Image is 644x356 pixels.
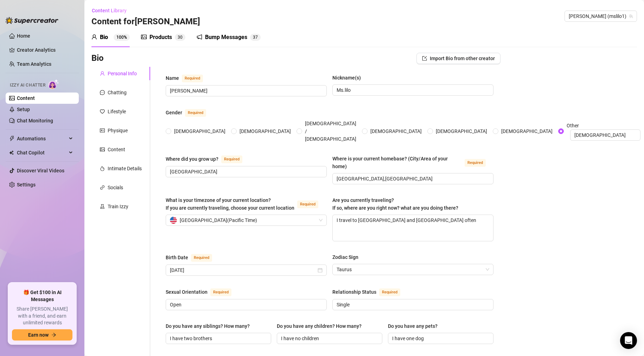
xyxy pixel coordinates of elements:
button: Content Library [91,5,132,16]
span: heart [100,109,105,114]
span: Required [182,75,203,82]
span: user [100,71,105,76]
span: Chat Copilot [17,147,67,158]
div: Where is your current homebase? (City/Area of your home) [332,155,462,170]
sup: 100% [114,34,130,41]
span: Content Library [92,8,127,13]
input: Sexual Orientation [170,301,321,309]
div: Zodiac Sign [332,253,358,261]
div: Do you have any children? How many? [277,322,362,330]
span: Share [PERSON_NAME] with a friend, and earn unlimited rewards [12,306,72,326]
div: Train Izzy [108,203,128,210]
button: Import Bio from other creator [416,53,500,64]
span: message [100,90,105,95]
div: Birth Date [166,254,188,261]
span: link [100,185,105,190]
a: Content [17,95,35,101]
span: lola (mslilo1) [569,11,633,21]
label: Where did you grow up? [166,155,250,163]
span: team [629,14,633,18]
div: Where did you grow up? [166,155,218,163]
div: Do you have any pets? [388,322,438,330]
span: [DEMOGRAPHIC_DATA] [237,127,294,135]
span: Required [221,155,242,163]
span: Required [191,254,212,262]
img: us [170,217,177,224]
label: Zodiac Sign [332,253,363,261]
sup: 37 [250,34,261,41]
input: Nickname(s) [337,86,488,94]
span: Required [379,288,400,296]
span: Izzy AI Chatter [10,82,45,89]
label: Relationship Status [332,288,408,296]
div: Relationship Status [332,288,376,296]
div: Lifestyle [108,108,126,115]
span: picture [100,147,105,152]
div: Sexual Orientation [166,288,208,296]
input: Relationship Status [337,301,488,309]
h3: Content for [PERSON_NAME] [91,16,200,27]
label: Do you have any pets? [388,322,442,330]
div: Products [149,33,172,42]
div: Intimate Details [108,165,142,172]
a: Chat Monitoring [17,118,53,123]
span: Required [185,109,206,117]
span: Import Bio from other creator [430,56,495,61]
img: Chat Copilot [9,150,14,155]
a: Settings [17,182,36,187]
a: Creator Analytics [17,44,73,56]
span: [DEMOGRAPHIC_DATA] / [DEMOGRAPHIC_DATA] [302,120,359,143]
span: thunderbolt [9,136,15,141]
span: What is your timezone of your current location? If you are currently traveling, choose your curre... [166,197,294,211]
span: Automations [17,133,67,144]
button: Earn nowarrow-right [12,329,72,341]
input: Do you have any siblings? How many? [170,335,266,342]
span: [GEOGRAPHIC_DATA] ( Pacific Time ) [180,215,257,225]
span: notification [197,34,202,40]
span: Required [465,159,486,167]
span: experiment [100,204,105,209]
span: 3 [253,35,255,40]
a: Team Analytics [17,61,51,67]
img: logo-BBDzfeDw.svg [6,17,58,24]
img: AI Chatter [48,79,59,89]
label: Name [166,74,211,82]
input: Do you have any pets? [392,335,488,342]
span: user [91,34,97,40]
span: [DEMOGRAPHIC_DATA] [433,127,490,135]
label: Gender [166,108,214,117]
div: Chatting [108,89,127,96]
div: Open Intercom Messenger [620,332,637,349]
span: picture [141,34,147,40]
div: Name [166,74,179,82]
span: [DEMOGRAPHIC_DATA] [368,127,425,135]
label: Sexual Orientation [166,288,239,296]
input: Birth Date [170,266,316,274]
div: Bio [100,33,108,42]
span: Earn now [28,332,49,338]
label: Birth Date [166,253,220,262]
span: arrow-right [51,332,56,337]
span: import [422,56,427,61]
span: Required [297,201,318,208]
span: 0 [180,35,183,40]
span: Required [210,288,231,296]
span: [DEMOGRAPHIC_DATA] [171,127,228,135]
a: Home [17,33,30,39]
div: Bump Messages [205,33,247,42]
textarea: I travel to [GEOGRAPHIC_DATA] and [GEOGRAPHIC_DATA] often [333,215,493,241]
span: 7 [255,35,258,40]
div: Socials [108,184,123,191]
span: 🎁 Get $100 in AI Messages [12,289,72,303]
label: Nickname(s) [332,74,366,82]
div: Nickname(s) [332,74,361,82]
span: Taurus [337,264,489,275]
label: Where is your current homebase? (City/Area of your home) [332,155,493,170]
sup: 30 [175,34,185,41]
span: [DEMOGRAPHIC_DATA] [498,127,555,135]
a: Discover Viral Videos [17,168,64,173]
input: Where did you grow up? [170,168,321,176]
a: Setup [17,107,30,112]
input: Other [570,129,640,141]
span: fire [100,166,105,171]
